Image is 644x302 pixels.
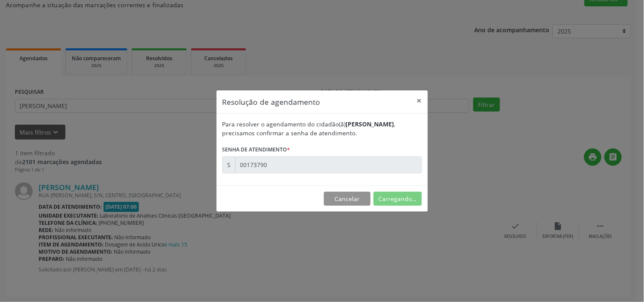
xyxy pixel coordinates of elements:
button: Carregando... [374,192,422,206]
button: Close [411,90,428,111]
h5: Resolução de agendamento [222,96,321,107]
button: Cancelar [324,192,371,206]
div: S [222,157,236,173]
label: Senha de atendimento [222,143,290,157]
b: [PERSON_NAME] [346,120,394,128]
div: Para resolver o agendamento do cidadão(ã) , precisamos confirmar a senha de atendimento. [222,120,422,137]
